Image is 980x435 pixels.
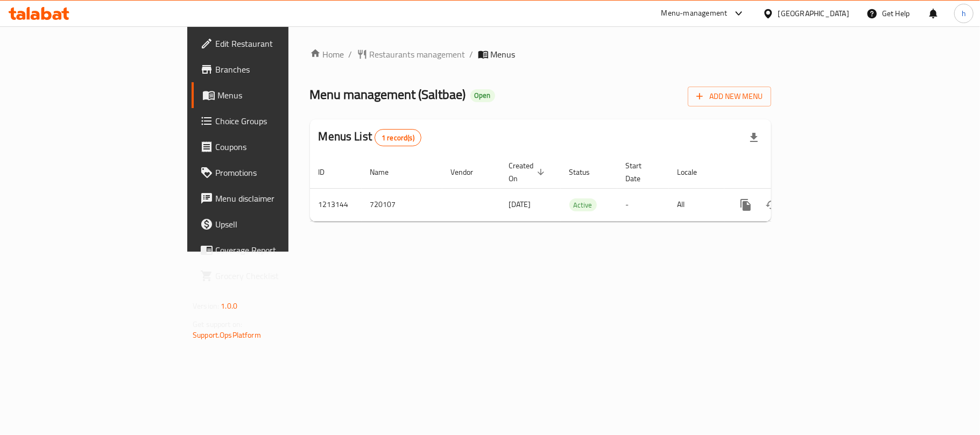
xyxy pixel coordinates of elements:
[193,317,242,331] span: Get support on:
[661,7,728,20] div: Menu-management
[192,263,351,289] a: Grocery Checklist
[696,90,763,103] span: Add New Menu
[310,82,466,106] span: Menu management ( Saltbae )
[509,197,531,211] span: [DATE]
[569,199,597,211] span: Active
[759,192,785,218] button: Change Status
[569,166,604,179] span: Status
[375,129,421,146] div: Total records count
[451,166,488,179] span: Vendor
[193,299,219,313] span: Version:
[724,156,845,189] th: Actions
[192,56,351,82] a: Branches
[221,299,237,313] span: 1.0.0
[215,37,342,50] span: Edit Restaurant
[962,8,966,19] span: h
[319,166,339,179] span: ID
[470,91,495,100] span: Open
[626,159,656,185] span: Start Date
[310,48,771,61] nav: breadcrumb
[192,82,351,108] a: Menus
[470,89,495,102] div: Open
[509,159,548,185] span: Created On
[310,156,845,222] table: enhanced table
[215,166,342,179] span: Promotions
[375,133,421,143] span: 1 record(s)
[370,48,466,61] span: Restaurants management
[491,48,516,61] span: Menus
[678,166,711,179] span: Locale
[215,140,342,153] span: Coupons
[215,218,342,231] span: Upsell
[215,269,342,282] span: Grocery Checklist
[215,115,342,127] span: Choice Groups
[217,89,342,102] span: Menus
[669,188,724,221] td: All
[192,160,351,186] a: Promotions
[733,192,759,218] button: more
[215,192,342,205] span: Menu disclaimer
[319,129,421,146] h2: Menus List
[357,48,466,61] a: Restaurants management
[192,237,351,263] a: Coverage Report
[192,211,351,237] a: Upsell
[193,328,261,342] a: Support.OpsPlatform
[192,31,351,56] a: Edit Restaurant
[370,166,403,179] span: Name
[215,244,342,256] span: Coverage Report
[362,188,442,221] td: 720107
[192,186,351,211] a: Menu disclaimer
[778,8,849,19] div: [GEOGRAPHIC_DATA]
[192,134,351,160] a: Coupons
[470,48,474,61] li: /
[617,188,669,221] td: -
[192,108,351,134] a: Choice Groups
[215,63,342,76] span: Branches
[741,125,767,151] div: Export file
[688,87,771,106] button: Add New Menu
[569,198,597,211] div: Active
